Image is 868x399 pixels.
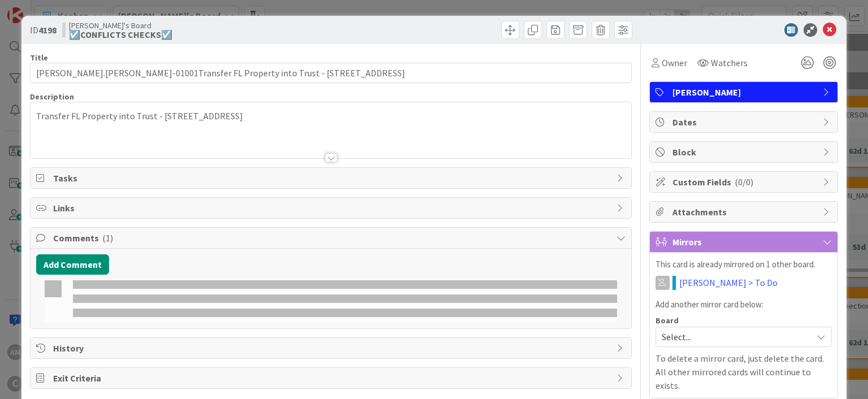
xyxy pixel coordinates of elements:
span: Select... [662,329,806,345]
span: Exit Criteria [53,371,610,385]
span: [PERSON_NAME] [672,85,817,99]
p: This card is already mirrored on 1 other board. [656,258,832,271]
p: To delete a mirror card, just delete the card. All other mirrored cards will continue to exists. [656,352,832,392]
p: Transfer FL Property into Trust - [STREET_ADDRESS] [36,110,625,123]
span: Owner [662,56,687,70]
span: Dates [672,115,817,129]
span: Links [53,201,610,215]
span: Mirrors [672,235,817,249]
span: Attachments [672,205,817,219]
b: ☑️CONFLICTS CHECKS☑️ [69,30,172,39]
span: Custom Fields [672,175,817,189]
b: 4198 [38,24,57,36]
span: [PERSON_NAME]'s Board [69,21,172,30]
span: Board [656,316,679,324]
span: Description [30,92,74,102]
span: ( 0/0 ) [735,176,753,188]
span: Watchers [711,56,748,70]
span: Block [672,145,817,159]
span: ( 1 ) [102,232,113,244]
button: Add Comment [36,254,109,275]
span: Tasks [53,171,610,185]
span: History [53,341,610,355]
p: Add another mirror card below: [656,298,832,311]
input: type card name here... [30,63,631,83]
label: Title [30,53,48,63]
a: [PERSON_NAME] > To Do [679,276,778,289]
span: ID [30,23,57,37]
span: Comments [53,231,610,245]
